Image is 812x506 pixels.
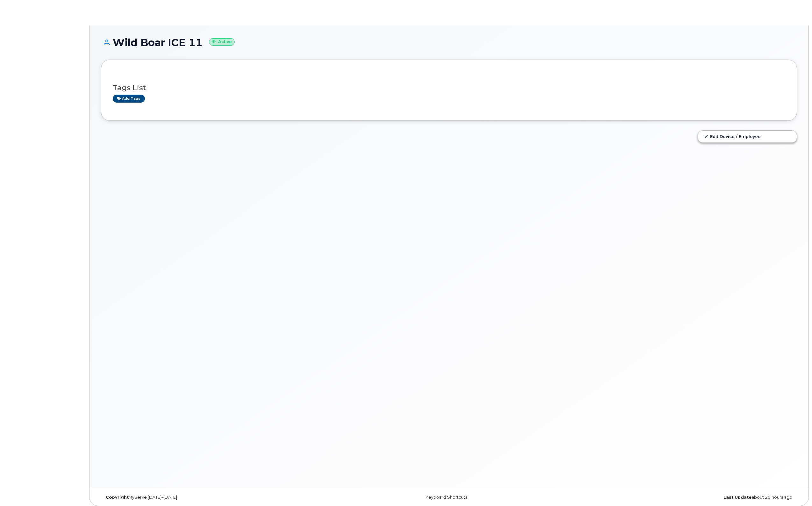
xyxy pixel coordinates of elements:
strong: Last Update [723,495,751,500]
div: about 20 hours ago [565,495,797,500]
div: MyServe [DATE]–[DATE] [101,495,333,500]
h3: Tags List [113,84,785,92]
a: Add tags [113,95,145,103]
a: Edit Device / Employee [698,131,797,142]
small: Active [209,38,235,46]
a: Keyboard Shortcuts [425,495,467,500]
h1: Wild Boar ICE 11 [101,37,797,48]
strong: Copyright [106,495,129,500]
